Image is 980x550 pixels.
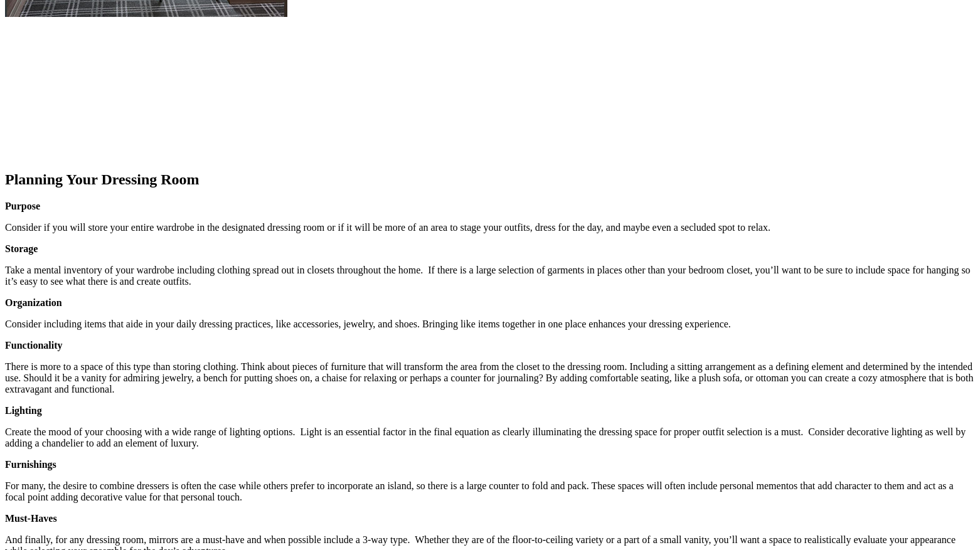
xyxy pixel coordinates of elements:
p: Create the mood of your choosing with a wide range of lighting options. Light is an essential fac... [5,426,975,449]
strong: Organization [5,297,62,308]
p: Consider including items that aide in your daily dressing practices, like accessories, jewelry, a... [5,319,975,330]
p: There is more to a space of this type than storing clothing. Think about pieces of furniture that... [5,361,975,395]
p: Consider if you will store your entire wardrobe in the designated dressing room or if it will be ... [5,222,975,233]
strong: Must-Haves [5,513,57,524]
strong: Functionality [5,340,63,351]
p: Take a mental inventory of your wardrobe including clothing spread out in closets throughout the ... [5,265,975,287]
p: For many, the desire to combine dressers is often the case while others prefer to incorporate an ... [5,480,975,503]
strong: Furnishings [5,459,56,470]
h2: Planning Your Dressing Room [5,171,975,188]
strong: Lighting [5,405,42,416]
strong: Purpose [5,201,40,211]
strong: Storage [5,243,38,254]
